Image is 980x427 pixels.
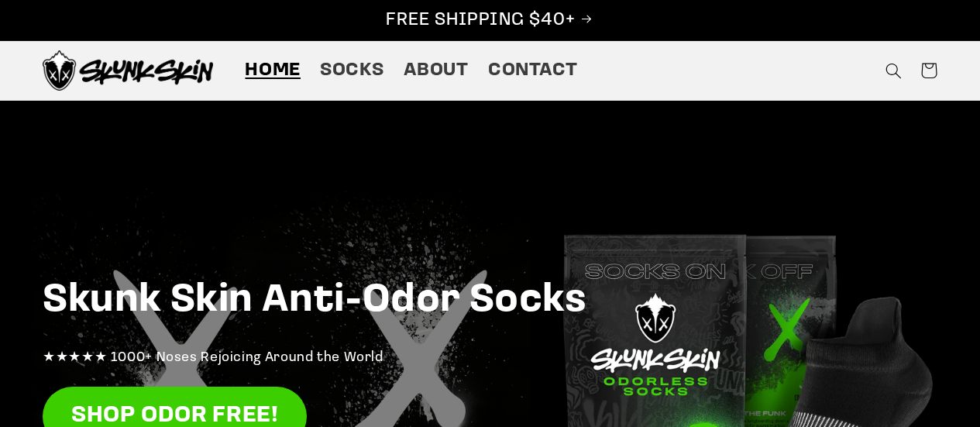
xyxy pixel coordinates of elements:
[236,49,311,92] a: Home
[875,53,911,88] summary: Search
[394,49,478,92] a: About
[478,49,587,92] a: Contact
[311,49,394,92] a: Socks
[43,346,937,371] p: ★★★★★ 1000+ Noses Rejoicing Around the World
[320,59,383,83] span: Socks
[488,59,577,83] span: Contact
[43,50,213,91] img: Skunk Skin Anti-Odor Socks.
[43,281,587,321] strong: Skunk Skin Anti-Odor Socks
[245,59,301,83] span: Home
[16,9,964,33] p: FREE SHIPPING $40+
[404,59,469,83] span: About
